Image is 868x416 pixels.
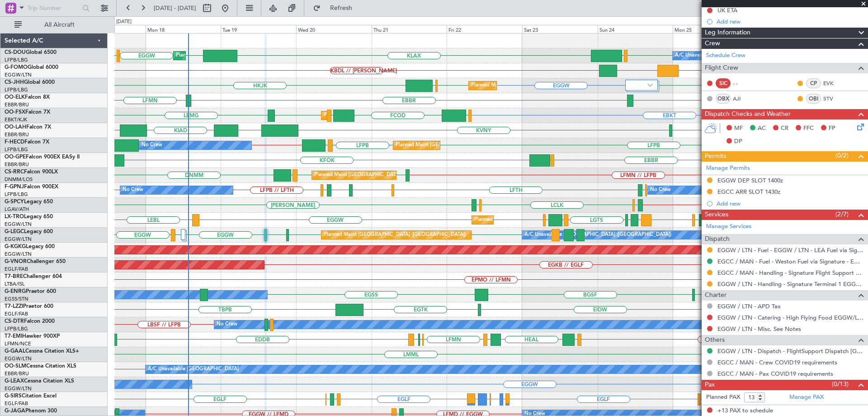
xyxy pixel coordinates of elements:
span: (0/2) [835,151,849,160]
span: T7-LZZI [5,304,23,309]
a: G-SIRSCitation Excel [5,393,57,399]
a: G-SPCYLegacy 650 [5,199,53,205]
a: EBBR/BRU [5,131,29,138]
span: CS-DTR [5,319,24,324]
span: G-LEAX [5,378,24,384]
div: EGCC ARR SLOT 1430z [717,188,780,196]
span: F-GPNJ [5,184,24,190]
span: Charter [705,290,726,301]
a: EBBR/BRU [5,101,29,108]
div: Sun 24 [598,25,673,33]
div: No Crew [217,318,237,331]
a: EGGW/LTN [5,236,32,243]
div: Thu 21 [372,25,447,33]
span: Permits [705,151,726,162]
div: Fri 22 [447,25,522,33]
span: T7-BRE [5,274,23,279]
span: Leg Information [705,28,750,38]
div: No Crew [123,183,143,197]
div: Planned Maint [GEOGRAPHIC_DATA] ([GEOGRAPHIC_DATA]) [176,49,318,62]
div: Planned Maint [GEOGRAPHIC_DATA] ([GEOGRAPHIC_DATA]) [474,213,617,227]
span: [DATE] - [DATE] [154,4,196,12]
span: F-HECD [5,139,24,145]
span: Dispatch Checks and Weather [705,109,791,120]
a: EGGW / LTN - Misc. See Notes [717,325,801,333]
a: LTBA/ISL [5,281,25,287]
div: No Crew [650,183,671,197]
img: arrow-gray.svg [647,83,653,87]
div: CP [806,78,821,88]
a: EBBR/BRU [5,370,29,377]
a: CS-RRCFalcon 900LX [5,169,58,175]
div: OBI [806,94,821,104]
a: CS-DOUGlobal 6500 [5,50,57,55]
a: Manage PAX [789,393,824,402]
div: Planned Maint [GEOGRAPHIC_DATA] ([GEOGRAPHIC_DATA]) [314,168,457,182]
a: CS-DTRFalcon 2000 [5,319,55,324]
span: CS-JHH [5,80,24,85]
a: CS-JHHGlobal 6000 [5,80,55,85]
a: EGGW / LTN - Catering - High Flying Food EGGW/LTN [717,314,863,321]
span: T7-EMI [5,334,22,339]
span: G-LEGC [5,229,24,234]
a: EGGW/LTN [5,221,32,228]
div: A/C Unavailable [675,49,712,62]
span: +13 PAX to schedule [717,406,773,416]
a: LX-TROLegacy 650 [5,214,53,220]
div: Add new [717,18,863,25]
div: Add new [717,200,863,207]
div: OBX [716,94,731,104]
div: Planned Maint [GEOGRAPHIC_DATA] ([GEOGRAPHIC_DATA]) [471,79,613,92]
a: EGGW/LTN [5,385,32,392]
a: Manage Permits [706,164,750,173]
span: All Aircraft [24,22,95,28]
label: Planned PAX [706,393,740,402]
a: EGGW/LTN [5,251,32,258]
span: G-GAAL [5,349,25,354]
a: T7-BREChallenger 604 [5,274,62,279]
a: EBKT/KJK [5,116,27,123]
span: G-KGKG [5,244,26,249]
span: DP [734,137,742,146]
a: OO-LAHFalcon 7X [5,124,51,130]
a: LFPB/LBG [5,191,28,198]
a: EGCC / MAN - Pax COVID19 requirements [717,370,833,378]
a: LFPB/LBG [5,325,28,332]
span: FP [829,124,835,133]
div: - - [733,79,753,87]
a: Schedule Crew [706,51,745,60]
span: Services [705,210,728,220]
a: G-VNORChallenger 650 [5,259,66,264]
a: F-HECDFalcon 7X [5,139,49,145]
a: DNMM/LOS [5,176,33,183]
a: EGGW / LTN - Fuel - EGGW / LTN - LEA Fuel via Signature in EGGW [717,246,863,254]
span: (0/13) [832,379,849,389]
a: T7-LZZIPraetor 600 [5,304,53,309]
div: Planned Maint [GEOGRAPHIC_DATA] ([GEOGRAPHIC_DATA]) [324,228,466,242]
span: G-FOMO [5,65,28,70]
div: Tue 19 [221,25,296,33]
a: Manage Services [706,222,751,231]
a: T7-EMIHawker 900XP [5,334,60,339]
span: G-JAGA [5,408,25,414]
a: LFMN/NCE [5,340,31,347]
a: EGCC / MAN - Fuel - Weston Fuel via Signature - EGCC / MAN [717,258,863,265]
a: EGGW/LTN [5,72,32,78]
span: FFC [803,124,814,133]
a: G-FOMOGlobal 6000 [5,65,58,70]
a: EGLF/FAB [5,266,28,273]
a: EVK [823,79,844,87]
a: LFPB/LBG [5,146,28,153]
a: G-JAGAPhenom 300 [5,408,57,414]
a: LFPB/LBG [5,57,28,63]
div: Planned Maint [GEOGRAPHIC_DATA] ([GEOGRAPHIC_DATA]) [396,139,538,152]
a: G-LEAXCessna Citation XLS [5,378,74,384]
a: EGCC / MAN - Handling - Signature Flight Support EGCC / MAN [717,269,863,277]
a: EGLF/FAB [5,400,28,407]
div: Planned Maint Kortrijk-[GEOGRAPHIC_DATA] [324,109,429,122]
div: Sat 23 [522,25,598,33]
a: OO-GPEFalcon 900EX EASy II [5,154,80,160]
a: EGGW / LTN - APD Tax [717,302,781,310]
span: OO-SLM [5,363,26,369]
a: LFPB/LBG [5,86,28,93]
